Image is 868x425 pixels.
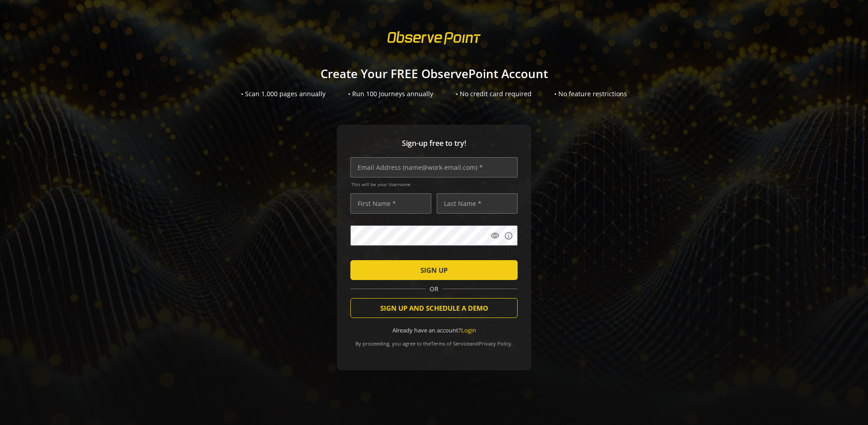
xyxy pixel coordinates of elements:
a: Privacy Policy [479,340,511,347]
a: Terms of Service [431,340,470,347]
div: Already have an account? [350,326,518,335]
mat-icon: info [504,231,513,240]
span: SIGN UP [420,262,448,278]
mat-icon: visibility [491,231,500,240]
span: SIGN UP AND SCHEDULE A DEMO [380,300,488,316]
a: Login [461,326,476,334]
button: SIGN UP AND SCHEDULE A DEMO [350,298,518,318]
div: By proceeding, you agree to the and . [350,334,518,347]
div: • Scan 1,000 pages annually [241,89,325,98]
span: Sign-up free to try! [350,138,518,149]
button: SIGN UP [350,260,518,280]
input: First Name * [350,193,431,214]
input: Email Address (name@work-email.com) * [350,157,518,177]
div: • Run 100 Journeys annually [348,89,433,98]
div: • No credit card required [456,89,532,98]
span: This will be your Username [351,181,518,187]
input: Last Name * [437,193,518,214]
span: OR [426,285,442,294]
div: • No feature restrictions [554,89,627,98]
